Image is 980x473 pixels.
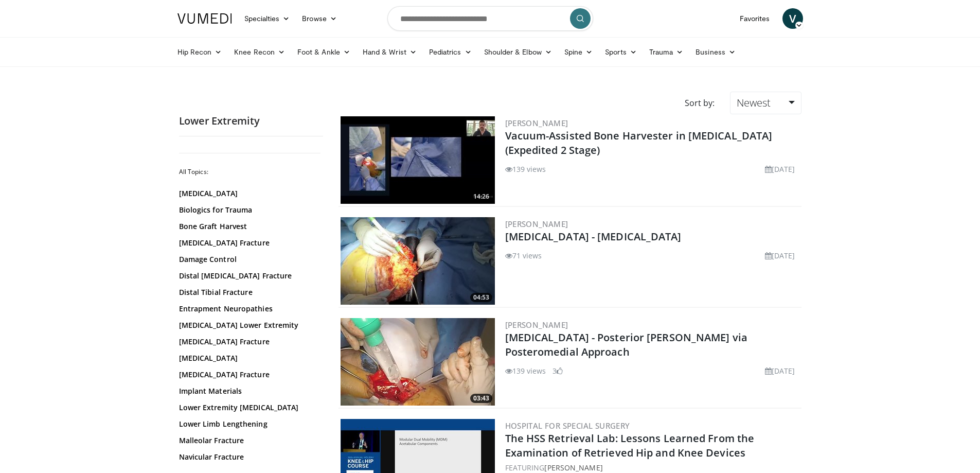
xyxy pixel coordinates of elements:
[179,370,318,380] a: [MEDICAL_DATA] Fracture
[238,8,296,29] a: Specialties
[599,42,643,62] a: Sports
[291,42,357,62] a: Foot & Ankle
[689,42,742,62] a: Business
[734,8,776,29] a: Favorites
[505,129,773,157] a: Vacuum-Assisted Bone Harvester in [MEDICAL_DATA] (Expedited 2 Stage)
[179,435,318,446] a: Malleolar Fracture
[505,230,682,243] a: [MEDICAL_DATA] - [MEDICAL_DATA]
[505,164,546,174] li: 139 views
[179,205,318,215] a: Biologics for Trauma
[341,217,495,305] a: 04:53
[179,238,318,248] a: [MEDICAL_DATA] Fracture
[341,116,495,204] a: 14:26
[179,168,320,176] h2: All Topics:
[179,114,323,128] h2: Lower Extremity
[179,320,318,330] a: [MEDICAL_DATA] Lower Extremity
[228,42,291,62] a: Knee Recon
[179,419,318,429] a: Lower Limb Lengthening
[505,421,630,431] a: Hospital for Special Surgery
[341,318,495,406] a: 03:43
[341,116,495,204] img: fbb4f29f-992a-4c37-90e7-9c0378bde42f.300x170_q85_crop-smart_upscale.jpg
[179,452,318,462] a: Navicular Fracture
[179,353,318,363] a: [MEDICAL_DATA]
[179,221,318,232] a: Bone Graft Harvest
[296,8,343,29] a: Browse
[737,96,771,110] span: Newest
[179,337,318,347] a: [MEDICAL_DATA] Fracture
[341,318,495,406] img: e384fb8a-f4bd-410d-a5b4-472c618d94ed.300x170_q85_crop-smart_upscale.jpg
[179,386,318,396] a: Implant Materials
[470,394,492,403] span: 03:43
[179,402,318,413] a: Lower Extremity [MEDICAL_DATA]
[179,287,318,297] a: Distal Tibial Fracture
[505,365,546,376] li: 139 views
[553,365,563,376] li: 3
[505,320,568,330] a: [PERSON_NAME]
[505,250,542,261] li: 71 views
[171,42,228,62] a: Hip Recon
[505,118,568,128] a: [PERSON_NAME]
[423,42,478,62] a: Pediatrics
[357,42,423,62] a: Hand & Wrist
[730,92,801,114] a: Newest
[558,42,599,62] a: Spine
[765,365,795,376] li: [DATE]
[179,271,318,281] a: Distal [MEDICAL_DATA] Fracture
[387,6,593,31] input: Search topics, interventions
[179,188,318,199] a: [MEDICAL_DATA]
[505,330,747,359] a: [MEDICAL_DATA] - Posterior [PERSON_NAME] via Posteromedial Approach
[478,42,558,62] a: Shoulder & Elbow
[177,13,232,24] img: VuMedi Logo
[505,431,755,460] a: The HSS Retrieval Lab: Lessons Learned From the Examination of Retrieved Hip and Knee Devices
[505,462,799,473] div: FEATURING
[470,192,492,201] span: 14:26
[179,254,318,265] a: Damage Control
[341,217,495,305] img: a65d029b-de48-4001-97d6-ae5cb8ed2e9f.300x170_q85_crop-smart_upscale.jpg
[782,8,803,29] a: V
[544,463,602,472] a: [PERSON_NAME]
[179,304,318,314] a: Entrapment Neuropathies
[643,42,690,62] a: Trauma
[765,164,795,174] li: [DATE]
[505,219,568,229] a: [PERSON_NAME]
[765,250,795,261] li: [DATE]
[677,92,722,114] div: Sort by:
[470,293,492,302] span: 04:53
